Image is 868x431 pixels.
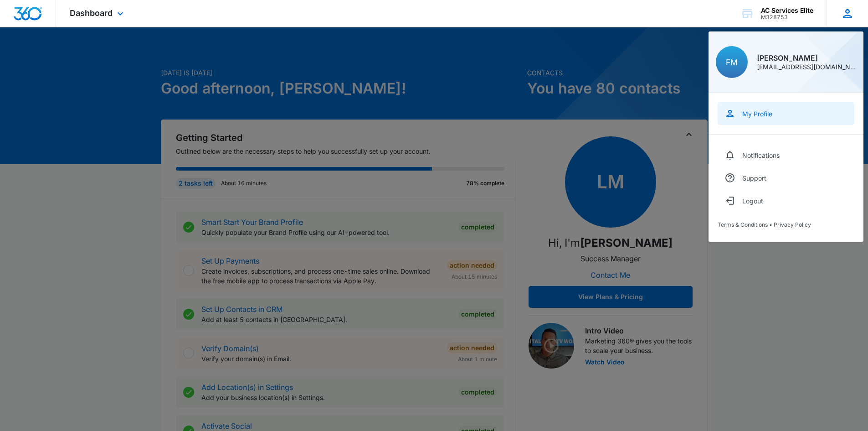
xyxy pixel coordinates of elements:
[742,110,772,118] div: My Profile
[718,144,854,166] a: Notifications
[757,64,856,70] div: [EMAIL_ADDRESS][DOMAIN_NAME]
[718,221,854,228] div: •
[742,151,780,159] div: Notifications
[726,57,738,67] span: FM
[774,221,811,228] a: Privacy Policy
[718,166,854,189] a: Support
[761,7,813,14] div: account name
[70,8,113,18] span: Dashboard
[718,189,854,212] button: Logout
[757,54,856,62] div: [PERSON_NAME]
[718,102,854,125] a: My Profile
[742,174,766,182] div: Support
[761,14,813,21] div: account id
[742,197,763,205] div: Logout
[718,221,768,228] a: Terms & Conditions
